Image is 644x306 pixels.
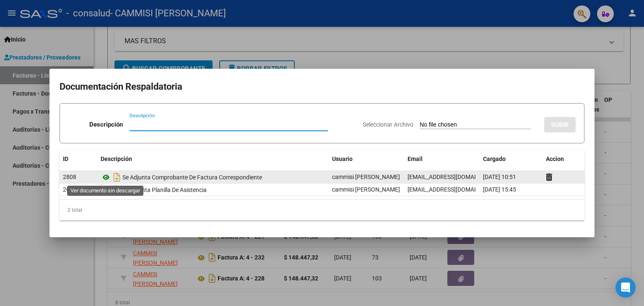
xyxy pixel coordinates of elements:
[101,183,325,197] div: Se Adjunta Planilla De Asistencia
[551,121,569,129] span: SUBIR
[408,186,501,193] span: [EMAIL_ADDRESS][DOMAIN_NAME]
[615,277,636,298] div: Open Intercom Messenger
[543,150,584,168] datatable-header-cell: Accion
[101,156,132,162] span: Descripción
[480,150,543,168] datatable-header-cell: Cargado
[60,79,584,95] h2: Documentación Respaldatoria
[408,174,501,180] span: [EMAIL_ADDRESS][DOMAIN_NAME]
[332,186,400,193] span: cammisi [PERSON_NAME]
[363,121,413,128] span: Seleccionar Archivo
[112,171,122,184] i: Descargar documento
[408,156,423,162] span: Email
[97,150,329,168] datatable-header-cell: Descripción
[89,120,123,130] p: Descripción
[404,150,480,168] datatable-header-cell: Email
[483,174,516,180] span: [DATE] 10:51
[112,183,122,197] i: Descargar documento
[483,186,516,193] span: [DATE] 15:45
[332,174,400,180] span: cammisi [PERSON_NAME]
[546,156,564,162] span: Accion
[101,171,325,184] div: Se Adjunta Comprobante De Factura Correspondiente
[63,186,76,193] span: 2640
[332,156,353,162] span: Usuario
[329,150,404,168] datatable-header-cell: Usuario
[483,156,506,162] span: Cargado
[544,117,576,132] button: SUBIR
[63,174,76,180] span: 2808
[63,156,68,162] span: ID
[60,150,97,168] datatable-header-cell: ID
[60,200,584,220] div: 2 total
